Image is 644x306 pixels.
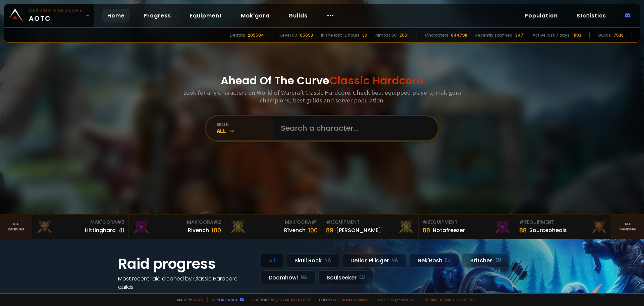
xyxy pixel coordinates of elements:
[598,32,611,38] div: Guilds
[572,32,581,38] div: 11193
[419,215,515,239] a: #2Equipment88Notafreezer
[280,32,297,38] div: Level 60
[118,292,162,299] a: See all progress
[462,253,509,268] div: Stitches
[284,226,306,234] div: Rîvench
[519,9,563,23] a: Population
[326,219,332,225] span: # 1
[423,219,430,225] span: # 2
[230,32,245,38] div: Deaths
[336,226,381,234] div: [PERSON_NAME]
[457,297,475,302] a: Consent
[248,297,311,302] span: Support me,
[375,32,397,38] div: Almost 60
[322,215,419,239] a: #1Equipment89[PERSON_NAME]
[515,215,612,239] a: #3Equipment88Sourceoheals
[391,257,398,264] small: NA
[188,226,209,234] div: Rivench
[613,32,624,38] div: 7538
[359,274,365,281] small: EU
[475,32,513,38] div: Recently scanned
[329,73,423,88] span: Classic Hardcore
[118,226,124,235] div: 41
[133,219,221,226] div: Mak'Gora
[311,219,318,225] span: # 1
[519,219,527,225] span: # 3
[315,297,370,302] span: Checkout
[362,32,367,38] div: 30
[184,9,227,23] a: Equipment
[445,257,451,264] small: EU
[440,297,454,302] a: Privacy
[221,73,423,89] h1: Ahead Of The Curve
[260,270,316,285] div: Doomhowl
[409,253,459,268] div: Nek'Rosh
[301,274,307,281] small: NA
[212,297,238,302] a: Report a bug
[326,219,414,226] div: Equipment
[433,226,465,234] div: Notafreezer
[217,127,273,135] div: All
[519,226,527,235] div: 88
[4,4,94,27] a: Classic HardcoreAOTC
[36,219,124,226] div: Mak'Gora
[117,219,124,225] span: # 3
[138,9,176,23] a: Progress
[423,226,430,235] div: 88
[217,122,273,127] div: realm
[277,116,430,140] input: Search a character...
[425,297,437,302] a: Terms
[326,226,333,235] div: 89
[321,32,360,38] div: In the last 12 hours
[29,7,83,13] small: Classic Hardcore
[529,226,567,234] div: Sourceoheals
[612,215,644,239] a: Seeranking
[180,89,464,104] h3: Look for any characters on World of Warcraft Classic Hardcore. Check best equipped players, mak'g...
[571,9,611,23] a: Statistics
[225,215,322,239] a: Mak'Gora#1Rîvench100
[213,219,221,225] span: # 2
[32,215,129,239] a: Mak'Gora#3Hittinghard41
[118,253,252,274] h1: Raid progress
[260,253,283,268] div: All
[29,7,83,24] span: AOTC
[277,297,311,302] a: Buy me a coffee
[451,32,467,38] div: 844798
[425,32,448,38] div: Characters
[235,9,275,23] a: Mak'gora
[193,297,203,302] a: a fan
[129,215,225,239] a: Mak'Gora#2Rivench100
[423,219,511,226] div: Equipment
[495,257,501,264] small: EU
[519,219,607,226] div: Equipment
[102,9,130,23] a: Home
[342,253,407,268] div: Defias Pillager
[533,32,570,38] div: Active last 7 days
[286,253,339,268] div: Skull Rock
[173,297,203,302] span: Made by
[212,226,221,235] div: 100
[318,270,373,285] div: Soulseeker
[515,32,525,38] div: 3471
[248,32,264,38] div: 205504
[308,226,318,235] div: 100
[283,9,313,23] a: Guilds
[118,274,252,291] h4: Most recent raid cleaned by Classic Hardcore guilds
[229,219,318,226] div: Mak'Gora
[374,297,414,302] span: v. d752d5 - production
[300,32,313,38] div: 65693
[399,32,409,38] div: 2061
[340,297,370,302] a: [DOMAIN_NAME]
[324,257,331,264] small: NA
[85,226,116,234] div: Hittinghard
